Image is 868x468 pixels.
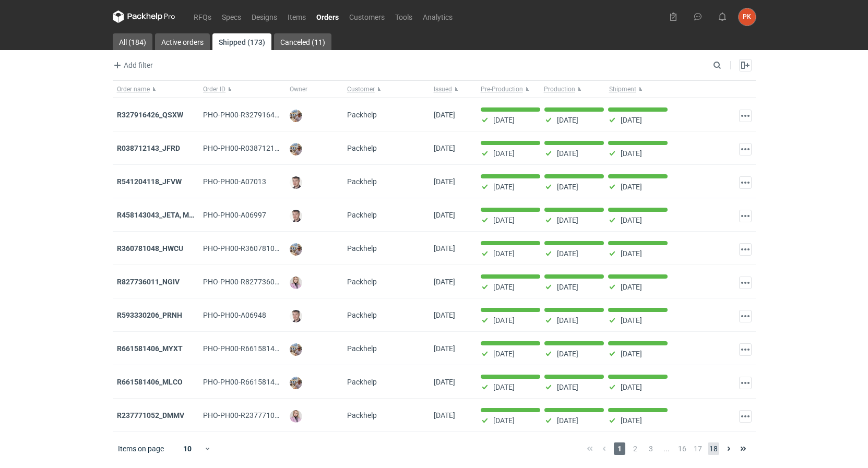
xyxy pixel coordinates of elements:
button: Add filter [111,59,153,71]
strong: R661581406_MYXT [117,344,183,353]
button: Actions [739,310,752,322]
p: [DATE] [493,149,515,158]
span: 18/07/2025 [434,177,455,186]
img: Michał Palasek [290,110,302,122]
span: Packhelp [347,111,377,119]
span: PHO-PH00-R237771052_DMMV [203,411,308,419]
span: Pre-Production [481,85,523,93]
span: 10/07/2025 [434,211,455,219]
button: Actions [739,176,752,189]
span: 2 [629,442,641,455]
button: Actions [739,110,752,122]
span: PHO-PH00-A07013 [203,177,266,186]
span: Shipment [609,85,636,93]
a: R038712143_JFRD [117,144,180,152]
button: Issued [430,81,477,98]
img: Michał Palasek [290,343,302,356]
strong: R593330206_PRNH [117,311,182,319]
img: Klaudia Wiśniewska [290,277,302,289]
button: PK [739,8,756,26]
span: Customer [347,85,375,93]
p: [DATE] [493,316,515,325]
img: Michał Palasek [290,243,302,256]
p: [DATE] [557,149,578,158]
a: Customers [344,10,390,23]
img: Maciej Sikora [290,210,302,222]
strong: R458143043_JETA, MOCP [117,211,204,219]
a: R327916426_QSXW [117,111,183,119]
button: Pre-Production [477,81,542,98]
span: Packhelp [347,144,377,152]
span: 06/08/2025 [434,111,455,119]
a: Items [282,10,311,23]
a: All (184) [113,33,152,50]
button: Actions [739,410,752,423]
a: Shipped (173) [212,33,271,50]
button: Actions [739,343,752,356]
img: Michał Palasek [290,377,302,389]
p: [DATE] [621,350,642,358]
span: 18 [708,442,719,455]
a: RFQs [188,10,217,23]
p: [DATE] [557,350,578,358]
span: 16 [676,442,688,455]
span: PHO-PH00-A06948 [203,311,266,319]
span: Packhelp [347,344,377,353]
svg: Packhelp Pro [113,10,175,23]
span: 1 [614,442,625,455]
a: R360781048_HWCU [117,244,183,253]
span: PHO-PH00-R038712143_JFRD [203,144,304,152]
p: [DATE] [621,383,642,391]
p: [DATE] [493,116,515,124]
img: Maciej Sikora [290,310,302,322]
span: Packhelp [347,278,377,286]
p: [DATE] [557,116,578,124]
p: [DATE] [557,249,578,258]
span: Items on page [118,443,164,454]
span: 06/06/2025 [434,344,455,353]
span: Packhelp [347,411,377,419]
span: Order name [117,85,150,93]
img: Michał Palasek [290,143,302,155]
p: [DATE] [493,183,515,191]
p: [DATE] [621,416,642,425]
span: PHO-PH00-R661581406_MYXT [203,344,305,353]
input: Search [711,59,744,71]
button: Actions [739,377,752,389]
p: [DATE] [493,383,515,391]
span: PHO-PH00-R327916426_QSXW [203,111,306,119]
p: [DATE] [493,416,515,425]
button: Order ID [199,81,286,98]
div: 10 [171,441,205,456]
span: PHO-PH00-R827736011_NGIV [203,278,303,286]
strong: R827736011_NGIV [117,278,180,286]
span: Packhelp [347,244,377,253]
div: Paulina Kempara [739,8,756,26]
a: Analytics [418,10,458,23]
span: ... [661,442,672,455]
span: PHO-PH00-R360781048_HWCU [203,244,307,253]
img: Maciej Sikora [290,176,302,189]
p: [DATE] [621,183,642,191]
p: [DATE] [557,416,578,425]
span: Packhelp [347,311,377,319]
p: [DATE] [493,249,515,258]
span: 08/07/2025 [434,244,455,253]
button: Shipment [607,81,672,98]
strong: R661581406_MLCO [117,378,183,386]
span: 06/06/2025 [434,378,455,386]
span: Packhelp [347,211,377,219]
p: [DATE] [621,149,642,158]
button: Actions [739,243,752,256]
span: Owner [290,85,307,93]
button: Customer [343,81,430,98]
span: 17 [692,442,704,455]
span: Issued [434,85,452,93]
p: [DATE] [557,216,578,224]
a: Canceled (11) [274,33,331,50]
span: 3 [645,442,657,455]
